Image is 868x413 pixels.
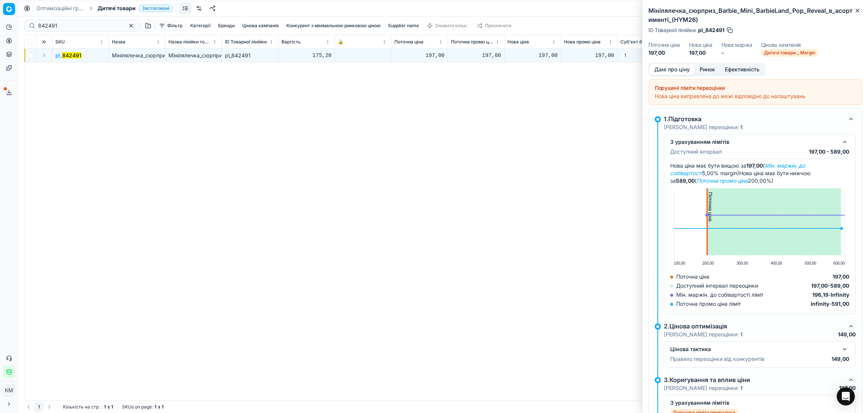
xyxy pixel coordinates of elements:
nav: pagination [24,402,54,411]
span: Мінілялечка_сюрприз_Barbie_Mini_BarbieLand_Pop_Reveal_в_асортименті_(HYM26) [112,52,325,59]
text: 600,00 [833,261,845,265]
div: Цінова тактика [670,345,837,353]
div: 197,00 [394,52,445,59]
p: 149,00 [831,355,849,363]
button: Expand all [40,37,49,46]
span: Нова ціна [507,39,529,45]
div: 197,00 [507,52,558,59]
p: [PERSON_NAME] переоцінки: [664,331,743,338]
strong: з [158,404,160,410]
span: Дитячі товари [98,5,136,12]
p: 149,00 [838,331,856,338]
dt: Нова маржа [721,42,752,48]
strong: Infinity [831,291,849,298]
button: Бренди [215,21,238,30]
span: ID Товарної лінійки : [648,28,697,33]
button: Категорії [187,21,214,30]
span: Нова ціна має бути нижчою за ( 200,00%) [670,170,811,184]
p: [PERSON_NAME] переоцінки: [664,384,743,392]
strong: з [107,404,110,410]
span: SKU [55,39,65,45]
strong: 197,00 [833,273,849,280]
div: Open Intercom Messenger [837,387,855,405]
text: Поточна ціна [708,192,713,222]
text: 300,00 [737,261,748,265]
span: Кількість на стр. [63,404,100,410]
strong: 197,00 [746,162,763,169]
button: Go to next page [45,402,54,411]
p: [PERSON_NAME] переоцінки: [664,123,743,131]
span: pl_ [55,52,81,59]
button: КM [3,384,15,396]
strong: 589,00 [676,177,695,184]
div: 3.Коригування та вплив ціни [664,375,844,384]
button: Фільтр [156,21,186,30]
button: Go to previous page [24,402,33,411]
button: Призначити [473,21,515,30]
button: Конкурент з мінімальною ринковою ціною [283,21,384,30]
div: 197,00 [564,52,614,59]
dt: Нова ціна [689,42,712,48]
span: Поточна ціна [394,39,423,45]
input: Пошук по SKU або назві [38,22,121,29]
div: 175,20 [281,52,332,59]
div: 2.Цінова оптимізація [664,322,844,331]
strong: 197,00 - [811,282,830,289]
span: Нова промо ціна [564,39,601,45]
div: pl_842491 [225,52,275,59]
text: 100,00 [674,261,686,265]
div: Мін. маржін. до собівартості ліміт [670,291,764,299]
strong: 589,00 [830,282,849,289]
dd: - [721,49,752,57]
dt: Поточна ціна [648,42,680,48]
div: 1.Підготовка [664,114,844,123]
span: pl_842491 [698,26,724,34]
div: З урахуванням лімітів [670,399,837,407]
span: Суб'єкт бізнесу [620,39,656,45]
dt: Цінова кампанія [761,42,818,48]
button: pl_842491 [55,52,81,59]
strong: Infinity [811,301,829,307]
button: Цінова кампанія [239,21,282,30]
a: Оптимізаційні групи [37,5,85,12]
span: 🔒 [338,39,344,45]
strong: 1 [104,404,106,410]
em: Поточна промо ціна [697,177,748,184]
div: Поточна промо ціна ліміт [670,300,741,308]
button: Expand [40,51,49,60]
button: 1 [35,402,43,411]
div: 197,00 [451,52,501,59]
div: - [811,300,849,308]
nav: breadcrumb [37,5,173,12]
text: 400,00 [771,261,782,265]
strong: 1 [740,331,743,337]
span: Застосовані [139,5,173,12]
p: 197,00 [839,384,856,392]
p: Правило переоцінки від конкурентів [670,355,764,363]
strong: 1 [154,404,156,410]
span: КM [3,385,15,396]
h2: Мінілялечка_сюрприз_Barbie_Mini_BarbieLand_Pop_Reveal_в_асортименті_(HYM26) [648,6,862,24]
div: Мінілялечка_сюрприз_Barbie_Mini_BarbieLand_Pop_Reveal_в_асортименті_(HYM26) [168,52,219,59]
div: : [63,404,113,410]
p: Доступний інтервал [670,148,722,156]
span: Дитячі товариЗастосовані [98,5,173,12]
div: - [812,291,849,299]
dd: 197,00 [648,49,680,57]
span: Нова ціна має бути вищою за ( 5,00% margin) [670,162,805,176]
strong: 1 [740,385,743,391]
dd: 197,00 [689,49,712,57]
mark: 842491 [62,52,81,59]
div: Порушені ліміти переоцінки [655,84,856,92]
text: 500,00 [805,261,816,265]
strong: 1 [740,124,743,130]
strong: 1 [162,404,164,410]
p: 197,00 - 589,00 [809,148,849,156]
strong: 591,00 [831,301,849,307]
button: Дані про ціну [649,64,695,75]
button: Ринок [695,64,720,75]
text: 200,00 [702,261,714,265]
span: Поточна промо ціна [451,39,494,45]
span: Дитячі товари _ Margin [761,49,818,57]
div: Доступний інтервал переоцінки [670,282,758,290]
